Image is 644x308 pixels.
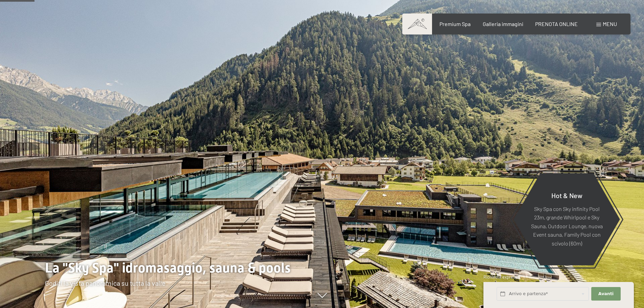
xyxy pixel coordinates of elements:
[513,173,620,266] a: Hot & New Sky Spa con Sky infinity Pool 23m, grande Whirlpool e Sky Sauna, Outdoor Lounge, nuova ...
[483,21,523,27] a: Galleria immagini
[591,287,620,301] button: Avanti
[530,204,603,247] p: Sky Spa con Sky infinity Pool 23m, grande Whirlpool e Sky Sauna, Outdoor Lounge, nuova Event saun...
[598,291,614,297] span: Avanti
[483,274,517,280] span: Richiesta express
[551,191,582,199] span: Hot & New
[603,21,617,27] span: Menu
[535,21,578,27] a: PRENOTA ONLINE
[439,21,471,27] a: Premium Spa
